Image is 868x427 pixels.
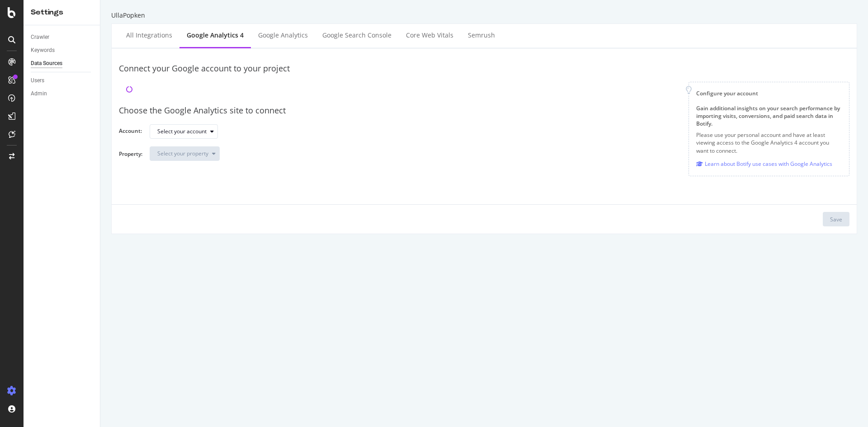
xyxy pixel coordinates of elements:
div: Keywords [31,46,55,55]
div: loading [126,86,132,93]
button: Save [823,212,849,226]
a: Crawler [31,33,94,42]
a: Users [31,76,94,85]
div: Admin [31,89,47,99]
div: Users [31,76,44,85]
div: Google Analytics 4 [187,31,244,40]
div: Settings [31,7,93,18]
button: Select your account [150,124,218,139]
div: Save [830,216,842,223]
a: Learn about Botify use cases with Google Analytics [696,159,832,169]
div: Google Analytics [258,31,308,40]
div: All integrations [126,31,172,40]
div: Crawler [31,33,49,42]
div: Core Web Vitals [406,31,453,40]
div: Select your property [157,151,208,156]
a: Data Sources [31,59,94,68]
div: Google Search Console [322,31,392,40]
a: Keywords [31,46,94,55]
button: Select your property [150,146,220,161]
div: Select your account [157,129,207,134]
label: Property: [119,150,142,166]
div: UllaPopken [111,11,857,20]
div: Choose the Google Analytics site to connect [119,105,849,117]
div: Data Sources [31,59,62,68]
label: Account: [119,127,142,137]
a: Admin [31,89,94,99]
div: Connect your Google account to your project [119,63,849,75]
div: Semrush [468,31,495,40]
div: Gain additional insights on your search performance by importing visits, conversions, and paid se... [696,104,842,127]
div: Configure your account [696,89,842,97]
p: Please use your personal account and have at least viewing access to the Google Analytics 4 accou... [696,131,842,154]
